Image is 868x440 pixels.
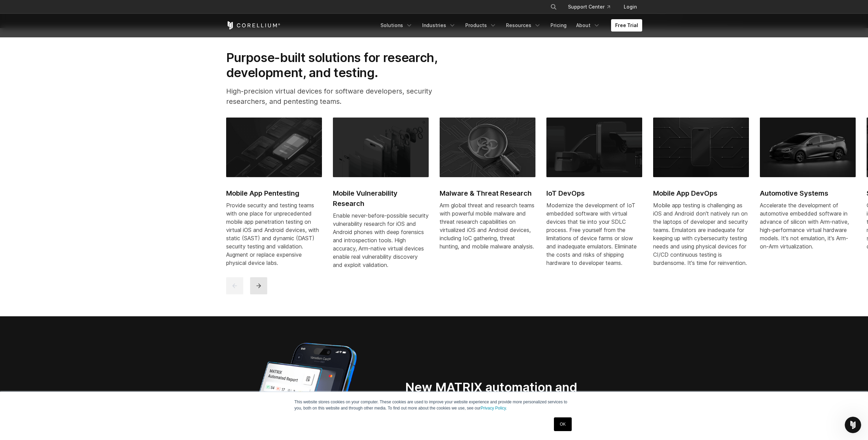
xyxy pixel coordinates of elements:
[653,201,749,267] div: Mobile app testing is challenging as iOS and Android don't natively run on the laptops of develop...
[481,406,507,411] a: Privacy Policy.
[760,118,856,177] img: Automotive Systems
[760,188,856,198] h2: Automotive Systems
[440,118,535,259] a: Malware & Threat Research Malware & Threat Research Arm global threat and research teams with pow...
[333,118,429,177] img: Mobile Vulnerability Research
[760,201,856,250] p: Accelerate the development of automotive embedded software in advance of silicon with Arm-native,...
[546,188,642,198] h2: IoT DevOps
[226,277,243,294] button: previous
[546,201,642,267] div: Modernize the development of IoT embedded software with virtual devices that tie into your SDLC p...
[440,118,535,177] img: Malware & Threat Research
[376,19,417,32] a: Solutions
[250,277,267,294] button: next
[562,1,616,13] a: Support Center
[226,86,459,107] p: High-precision virtual devices for software developers, security researchers, and pentesting teams.
[502,19,545,32] a: Resources
[226,21,281,29] a: Corellium Home
[226,50,459,81] h2: Purpose-built solutions for research, development, and testing.
[461,19,501,32] a: Products
[653,188,749,198] h2: Mobile App DevOps
[554,417,571,431] a: OK
[546,118,642,275] a: IoT DevOps IoT DevOps Modernize the development of IoT embedded software with virtual devices tha...
[653,118,749,177] img: Mobile App DevOps
[226,118,322,177] img: Mobile App Pentesting
[440,188,535,198] h2: Malware & Threat Research
[546,118,642,177] img: IoT DevOps
[542,1,642,13] div: Navigation Menu
[405,380,616,411] h2: New MATRIX automation and reporting for iOS and Android.
[440,201,535,250] div: Arm global threat and research teams with powerful mobile malware and threat research capabilitie...
[376,19,642,32] div: Navigation Menu
[333,211,429,269] div: Enable never-before-possible security vulnerability research for iOS and Android phones with deep...
[418,19,460,32] a: Industries
[572,19,604,32] a: About
[618,1,642,13] a: Login
[611,19,642,32] a: Free Trial
[226,118,322,275] a: Mobile App Pentesting Mobile App Pentesting Provide security and testing teams with one place for...
[547,1,560,13] button: Search
[333,188,429,209] h2: Mobile Vulnerability Research
[845,417,861,433] iframe: Intercom live chat
[295,399,574,411] p: This website stores cookies on your computer. These cookies are used to improve your website expe...
[546,19,571,32] a: Pricing
[226,201,322,267] div: Provide security and testing teams with one place for unprecedented mobile app penetration testin...
[226,188,322,198] h2: Mobile App Pentesting
[333,118,429,277] a: Mobile Vulnerability Research Mobile Vulnerability Research Enable never-before-possible security...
